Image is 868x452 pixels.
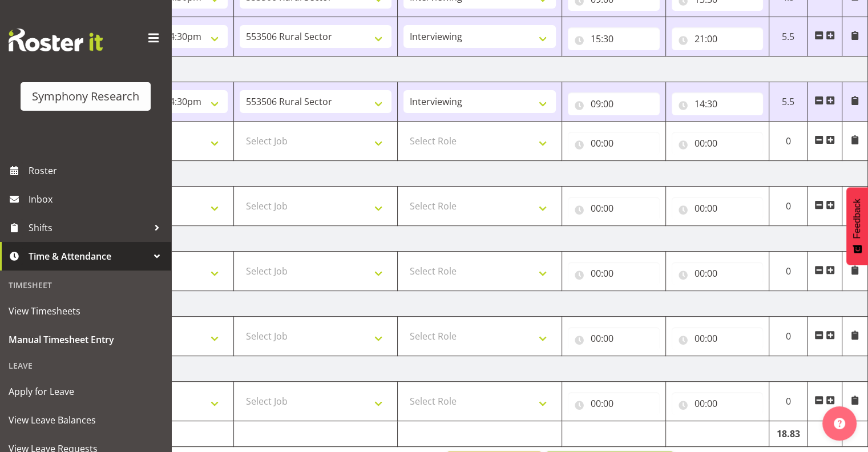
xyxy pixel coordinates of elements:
[70,291,868,317] td: [DATE]
[29,162,165,179] span: Roster
[568,92,660,115] input: Click to select...
[769,17,808,56] td: 5.5
[568,327,660,350] input: Click to select...
[769,82,808,122] td: 5.5
[70,226,868,252] td: [DATE]
[568,27,660,50] input: Click to select...
[672,327,764,350] input: Click to select...
[3,406,168,434] a: View Leave Balances
[70,161,868,187] td: [DATE]
[846,187,868,265] button: Feedback - Show survey
[9,331,163,348] span: Manual Timesheet Entry
[769,252,808,291] td: 0
[9,411,163,429] span: View Leave Balances
[3,273,168,297] div: Timesheet
[29,248,148,265] span: Time & Attendance
[672,262,764,285] input: Click to select...
[672,392,764,415] input: Click to select...
[29,219,148,236] span: Shifts
[70,356,868,382] td: [DATE]
[3,354,168,377] div: Leave
[32,88,139,105] div: Symphony Research
[672,92,764,115] input: Click to select...
[769,421,808,447] td: 18.83
[769,317,808,356] td: 0
[769,382,808,421] td: 0
[70,56,868,82] td: [DATE]
[769,187,808,226] td: 0
[3,297,168,325] a: View Timesheets
[672,27,764,50] input: Click to select...
[3,325,168,354] a: Manual Timesheet Entry
[568,197,660,220] input: Click to select...
[672,132,764,155] input: Click to select...
[9,302,163,320] span: View Timesheets
[769,122,808,161] td: 0
[3,377,168,406] a: Apply for Leave
[9,29,103,51] img: Rosterit website logo
[29,191,165,208] span: Inbox
[852,199,862,239] span: Feedback
[834,418,845,429] img: help-xxl-2.png
[568,262,660,285] input: Click to select...
[568,392,660,415] input: Click to select...
[672,197,764,220] input: Click to select...
[568,132,660,155] input: Click to select...
[9,383,163,400] span: Apply for Leave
